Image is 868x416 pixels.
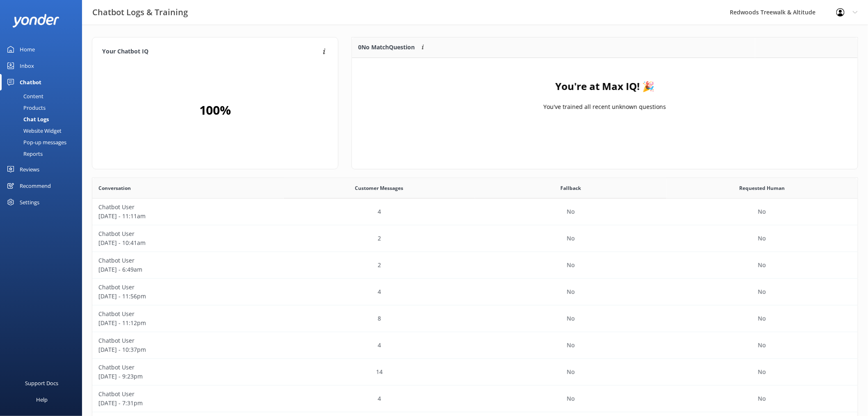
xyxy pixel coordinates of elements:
img: yonder-white-logo.png [12,14,59,28]
div: Help [36,391,48,408]
p: No [758,367,766,377]
div: row [92,305,858,332]
p: 4 [378,287,381,296]
p: [DATE] - 7:31pm [98,399,278,408]
p: Chatbot User [98,256,278,265]
p: No [758,287,766,296]
p: 4 [378,341,381,350]
span: Requested Human [739,184,785,192]
p: Chatbot User [98,390,278,399]
p: You've trained all recent unknown questions [544,102,666,111]
p: 4 [378,394,381,403]
div: row [92,359,858,386]
p: 8 [378,314,381,323]
div: Home [20,41,35,58]
p: No [567,314,575,323]
p: Chatbot User [98,229,278,238]
p: No [758,394,766,403]
span: Fallback [560,184,581,192]
a: Reports [5,148,82,159]
p: Chatbot User [98,363,278,372]
div: row [92,332,858,359]
a: Chat Logs [5,113,82,125]
p: No [567,261,575,270]
h4: You're at Max IQ! 🎉 [555,79,655,94]
p: Chatbot User [98,283,278,292]
div: Chatbot [20,74,41,90]
p: No [567,367,575,377]
p: 2 [378,261,381,270]
p: No [567,234,575,243]
a: Website Widget [5,125,82,136]
p: No [758,261,766,270]
p: Chatbot User [98,203,278,212]
p: [DATE] - 11:56pm [98,292,278,301]
div: Website Widget [5,125,62,136]
a: Products [5,102,82,113]
p: No [758,234,766,243]
div: grid [352,58,858,140]
p: 4 [378,207,381,216]
a: Content [5,90,82,102]
p: No [758,207,766,216]
a: Pop-up messages [5,136,82,148]
p: No [567,287,575,296]
div: Reviews [20,161,39,178]
div: Support Docs [25,375,59,391]
h4: Your Chatbot IQ [102,47,320,56]
div: row [92,225,858,252]
h3: Chatbot Logs & Training [92,6,188,19]
h2: 100 % [199,100,231,120]
div: Content [5,90,43,102]
p: No [758,314,766,323]
div: Reports [5,148,43,159]
p: [DATE] - 11:12pm [98,319,278,328]
p: 0 No Match Question [358,43,415,52]
p: Chatbot User [98,336,278,345]
div: Pop-up messages [5,136,66,148]
div: Products [5,102,46,113]
div: row [92,252,858,279]
div: row [92,386,858,412]
p: Chatbot User [98,310,278,319]
p: No [567,341,575,350]
p: No [758,341,766,350]
div: Inbox [20,58,34,74]
p: [DATE] - 11:11am [98,212,278,221]
p: [DATE] - 10:41am [98,238,278,247]
div: Recommend [20,178,51,194]
p: 2 [378,234,381,243]
div: row [92,279,858,305]
p: [DATE] - 6:49am [98,265,278,274]
div: Settings [20,194,39,210]
p: [DATE] - 9:23pm [98,372,278,381]
p: No [567,394,575,403]
p: No [567,207,575,216]
p: [DATE] - 10:37pm [98,345,278,354]
span: Conversation [98,184,131,192]
div: Chat Logs [5,113,49,125]
p: 14 [376,367,383,377]
span: Customer Messages [355,184,404,192]
div: row [92,199,858,225]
